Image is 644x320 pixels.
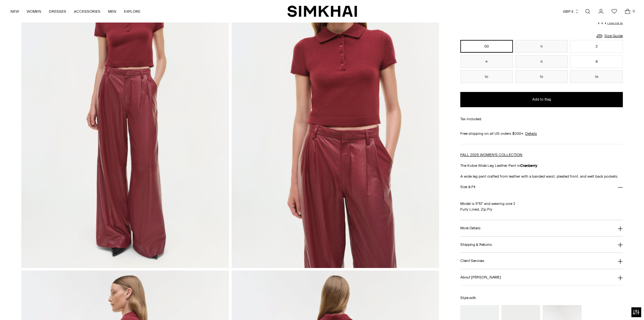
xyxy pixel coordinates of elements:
[460,253,623,269] button: Client Services
[460,296,623,300] h6: Style with
[570,70,623,83] button: 14
[124,4,140,18] a: EXPLORE
[460,259,484,263] h3: Client Services
[10,4,19,18] a: NEW
[460,237,623,253] button: Shipping & Returns
[460,153,522,157] a: FALL 2025 WOMEN'S COLLECTION
[460,179,623,195] button: Size & Fit
[621,5,634,18] a: Open cart modal
[49,4,66,18] a: DRESSES
[460,40,513,53] button: 00
[525,131,537,136] a: Details
[27,4,41,18] a: WOMEN
[596,32,623,40] a: Size Guide
[74,4,100,18] a: ACCESSORIES
[608,5,621,18] a: Wishlist
[460,173,623,179] p: A wide leg pant crafted from leather with a banded waist, pleated front, and welt back pockets.
[595,5,607,18] a: Go to the account page
[460,269,623,285] button: About [PERSON_NAME]
[460,185,475,189] h3: Size & Fit
[460,220,623,236] button: More Details
[460,226,480,230] h3: More Details
[631,8,636,14] span: 0
[287,5,357,17] a: SIMKHAI
[460,131,623,136] div: Free shipping on all US orders $200+
[460,195,623,212] p: Model is 5'10" and wearing size 2 Fully Lined, Zip Fly
[460,55,513,68] button: 4
[460,163,623,168] p: The Kobie Wide Leg Leather Pant in
[460,116,623,122] div: Tax included.
[563,4,579,18] button: GBP £
[581,5,594,18] a: Open search modal
[460,92,623,107] button: Add to Bag
[570,40,623,53] button: 2
[515,70,568,83] button: 12
[532,97,551,102] span: Add to Bag
[520,163,537,168] strong: Cranberry
[460,70,513,83] button: 10
[570,55,623,68] button: 8
[460,243,492,247] h3: Shipping & Returns
[515,55,568,68] button: 6
[108,4,116,18] a: MEN
[515,40,568,53] button: 0
[460,275,501,279] h3: About [PERSON_NAME]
